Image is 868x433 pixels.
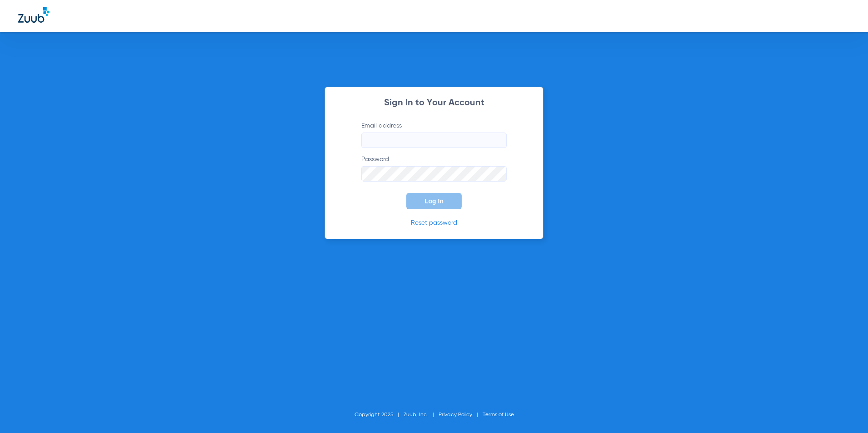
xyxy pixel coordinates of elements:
a: Reset password [411,220,457,226]
li: Copyright 2025 [355,410,404,419]
iframe: Chat Widget [823,389,868,433]
li: Zuub, Inc. [404,410,439,419]
a: Terms of Use [483,412,514,418]
input: Password [361,166,507,182]
img: Zuub Logo [18,7,49,23]
span: Log In [424,197,444,205]
input: Email address [361,133,507,148]
a: Privacy Policy [439,412,472,418]
label: Email address [361,121,507,148]
button: Log In [406,193,462,209]
h2: Sign In to Your Account [348,98,520,108]
label: Password [361,155,507,182]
